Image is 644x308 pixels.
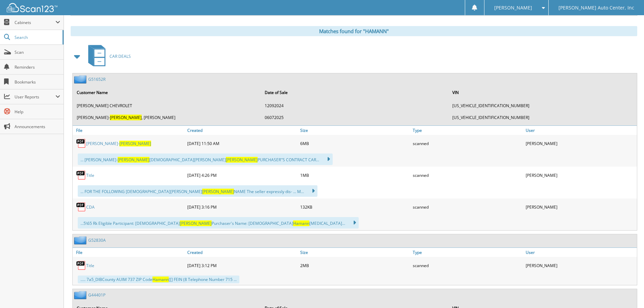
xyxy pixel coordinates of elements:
[76,202,86,212] img: PDF.png
[299,248,411,257] a: Size
[261,112,449,123] td: 06072025
[524,259,637,272] div: [PERSON_NAME]
[78,185,317,197] div: ... FOR THE FOLLOWING [DEMOGRAPHIC_DATA][PERSON_NAME] NAME The seller expressly dis- ... M...
[299,137,411,150] div: 6MB
[449,86,636,99] th: VIN
[15,49,60,55] span: Scan
[524,200,637,214] div: [PERSON_NAME]
[15,124,60,129] span: Announcements
[15,64,60,70] span: Reminders
[293,220,309,226] span: Hamann
[186,259,299,272] div: [DATE] 3:12 PM
[524,248,637,257] a: User
[71,26,637,36] div: Matches found for "HAMANN"
[186,248,299,257] a: Created
[186,200,299,214] div: [DATE] 3:16 PM
[76,138,86,148] img: PDF.png
[186,168,299,182] div: [DATE] 4:26 PM
[411,248,524,257] a: Type
[494,6,532,10] span: [PERSON_NAME]
[88,292,105,298] a: G44401P
[74,236,88,244] img: folder2.png
[411,126,524,135] a: Type
[76,260,86,270] img: PDF.png
[84,43,131,70] a: CAR DEALS
[74,291,88,299] img: folder2.png
[411,259,524,272] div: scanned
[524,168,637,182] div: [PERSON_NAME]
[88,237,106,243] a: G52830A
[152,277,169,282] span: Hamann
[299,126,411,135] a: Size
[202,189,234,194] span: [PERSON_NAME]
[15,34,59,40] span: Search
[73,112,261,123] td: [PERSON_NAME]- , [PERSON_NAME]
[524,126,637,135] a: User
[449,100,636,111] td: [US_VEHICLE_IDENTIFICATION_NUMBER]
[299,168,411,182] div: 1MB
[110,115,142,120] span: [PERSON_NAME]
[180,220,212,226] span: [PERSON_NAME]
[299,200,411,214] div: 132KB
[15,79,60,85] span: Bookmarks
[261,86,449,99] th: Date of Sale
[73,126,186,135] a: File
[78,153,333,165] div: ... [PERSON_NAME]- [DEMOGRAPHIC_DATA][PERSON_NAME] PURCHASER'’S CONTRACT CAR...
[261,100,449,111] td: 12092024
[86,141,151,146] a: [PERSON_NAME]-[PERSON_NAME]
[78,276,239,283] div: ..... 7a5_DIBCounty AUIM 737 ZIP Code [[] FEIN (8 Telephone Number 715 ...
[86,172,94,178] a: Title
[226,157,258,163] span: [PERSON_NAME]
[73,100,261,111] td: [PERSON_NAME] CHEVROLET
[118,157,149,163] span: [PERSON_NAME]
[86,204,95,210] a: CDA
[76,170,86,180] img: PDF.png
[15,94,55,100] span: User Reports
[110,53,131,59] span: CAR DEALS
[411,168,524,182] div: scanned
[7,3,57,12] img: scan123-logo-white.svg
[411,137,524,150] div: scanned
[73,86,261,99] th: Customer Name
[119,141,151,146] span: [PERSON_NAME]
[78,217,359,229] div: ...5\65 Rk Eligible Participant: [DEMOGRAPHIC_DATA] Purchaser's Name: [DEMOGRAPHIC_DATA] [MEDICAL...
[186,126,299,135] a: Created
[449,112,636,123] td: [US_VEHICLE_IDENTIFICATION_NUMBER]
[88,76,105,82] a: G51652R
[15,20,55,25] span: Cabinets
[411,200,524,214] div: scanned
[15,109,60,115] span: Help
[73,248,186,257] a: File
[299,259,411,272] div: 2MB
[74,75,88,84] img: folder2.png
[186,137,299,150] div: [DATE] 11:50 AM
[86,263,94,268] a: Title
[558,6,634,10] span: [PERSON_NAME] Auto Center, Inc
[524,137,637,150] div: [PERSON_NAME]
